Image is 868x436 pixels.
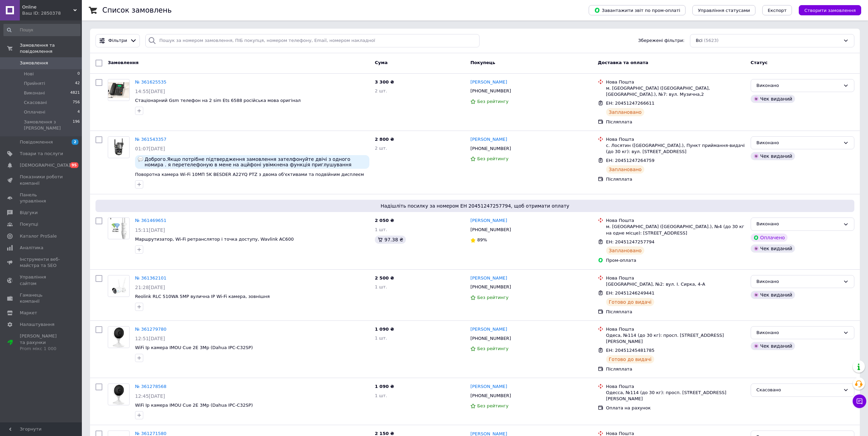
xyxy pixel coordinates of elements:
[24,119,73,131] span: Замовлення з [PERSON_NAME]
[756,139,840,147] div: Виконано
[638,37,685,44] span: Збережені фільтри:
[477,403,509,408] span: Без рейтингу
[696,37,703,44] span: Всі
[102,6,172,14] h1: Список замовлень
[606,142,745,155] div: с. Лосятин ([GEOGRAPHIC_DATA].), Пункт приймання-видачі (до 30 кг): вул. [STREET_ADDRESS]
[606,390,745,402] div: Одесса, №114 (до 30 кг): просп. [STREET_ADDRESS][PERSON_NAME]
[135,79,166,85] a: № 361625535
[375,393,387,398] span: 1 шт.
[20,174,63,186] span: Показники роботи компанії
[72,139,78,145] span: 2
[145,156,367,167] span: Доброго.Якщо потрібне підтвердження замовлення зателфонуйте двічі з одного номира . я перетелефон...
[375,327,394,332] span: 1 090 ₴
[756,278,840,285] div: Виконано
[20,42,82,55] span: Замовлення та повідомлення
[108,82,129,98] img: Фото товару
[477,99,509,104] span: Без рейтингу
[135,393,165,399] span: 12:45[DATE]
[20,333,63,352] span: [PERSON_NAME] та рахунки
[606,79,745,85] div: Нова Пошта
[375,335,387,341] span: 1 шт.
[135,285,165,290] span: 21:28[DATE]
[470,326,507,333] a: [PERSON_NAME]
[375,79,394,85] span: 3 300 ₴
[606,290,654,296] span: ЕН: 20451246249441
[135,294,270,299] a: Reolink RLC 510WA 5MP вулична IP Wi-Fi камера, зовнішня
[135,89,165,94] span: 14:55[DATE]
[606,332,745,345] div: Одеса, №114 (до 30 кг): просп. [STREET_ADDRESS][PERSON_NAME]
[20,221,38,227] span: Покупці
[589,5,686,15] button: Завантажити звіт по пром-оплаті
[469,225,512,234] div: [PHONE_NUMBER]
[20,310,37,316] span: Маркет
[110,218,128,239] img: Фото товару
[606,158,654,163] span: ЕН: 20451247264759
[853,394,866,408] button: Чат з покупцем
[135,172,364,177] a: Поворотна камера Wi-Fi 10МП 5K BESDER A22YQ PTZ з двома об'єктивами та подвійним дисплеєм
[22,10,82,16] div: Ваш ID: 2850378
[20,233,57,239] span: Каталог ProSale
[135,98,301,103] span: Cтаціонарний Gsm телефон на 2 sim Ets 6588 російська мова оригінал
[469,283,512,291] div: [PHONE_NUMBER]
[606,176,745,182] div: Післяплата
[768,8,787,13] span: Експорт
[470,217,507,224] a: [PERSON_NAME]
[477,156,509,161] span: Без рейтингу
[108,217,130,239] a: Фото товару
[804,8,856,13] span: Створити замовлення
[375,137,394,142] span: 2 800 ₴
[606,239,654,244] span: ЕН: 20451247257794
[24,80,45,87] span: Прийняті
[20,274,63,286] span: Управління сайтом
[606,246,645,255] div: Заплановано
[598,60,648,65] span: Доставка та оплата
[135,384,166,389] a: № 361278568
[70,90,80,96] span: 4821
[135,237,294,242] span: Маршрутизатор, Wi-Fi ретранслятор і точка доступу, Wavlink AC600
[470,136,507,143] a: [PERSON_NAME]
[751,244,795,253] div: Чек виданий
[24,90,45,96] span: Виконані
[606,366,745,372] div: Післяплата
[108,326,130,348] a: Фото товару
[108,37,127,44] span: Фільтри
[24,71,34,77] span: Нові
[469,334,512,343] div: [PHONE_NUMBER]
[135,345,253,350] span: WiFi Ip камера IMOU Cue 2E 3Mp (Dahua IPC-C32SP)
[138,156,143,162] img: :speech_balloon:
[606,326,745,332] div: Нова Пошта
[375,384,394,389] span: 1 090 ₴
[751,152,795,160] div: Чек виданий
[24,109,45,115] span: Оплачені
[756,221,840,228] div: Виконано
[20,245,43,251] span: Аналітика
[756,387,840,394] div: Скасовано
[111,137,126,158] img: Фото товару
[606,348,654,353] span: ЕН: 20451245481785
[751,234,788,242] div: Оплачено
[145,34,480,47] input: Пошук за номером замовлення, ПІБ покупця, номером телефону, Email, номером накладної
[135,336,165,341] span: 12:51[DATE]
[75,80,80,87] span: 42
[135,137,166,142] a: № 361543357
[135,218,166,223] a: № 361469651
[792,7,861,13] a: Створити замовлення
[135,403,253,408] a: WiFi Ip камера IMOU Cue 2E 3Mp (Dahua IPC-C32SP)
[24,100,47,106] span: Скасовані
[470,79,507,86] a: [PERSON_NAME]
[109,327,128,348] img: Фото товару
[3,24,80,36] input: Пошук
[606,309,745,315] div: Післяплата
[375,227,387,232] span: 1 шт.
[135,327,166,332] a: № 361279780
[20,139,53,145] span: Повідомлення
[73,100,80,106] span: 756
[704,38,719,43] span: (5623)
[20,346,63,352] div: Prom мікс 1 000
[606,384,745,390] div: Нова Пошта
[477,346,509,351] span: Без рейтингу
[135,275,166,281] a: № 361362101
[606,108,645,116] div: Заплановано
